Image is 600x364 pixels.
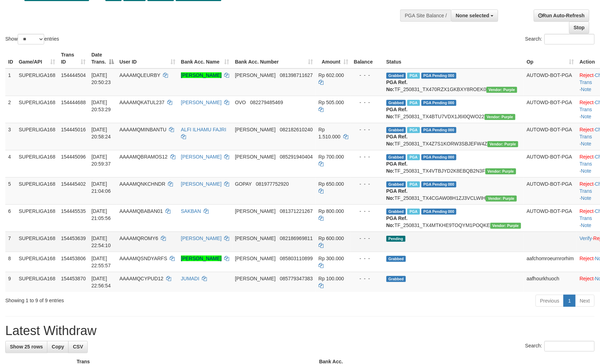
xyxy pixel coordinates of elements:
[5,68,16,96] td: 1
[235,154,276,160] span: [PERSON_NAME]
[16,272,58,292] td: SUPERLIGA168
[575,295,595,307] a: Next
[354,208,381,215] div: - - -
[5,204,16,232] td: 6
[386,73,406,79] span: Grabbed
[181,276,199,281] a: JUMADI
[16,150,58,177] td: SUPERLIGA168
[407,100,420,106] span: Marked by aafsoycanthlai
[407,154,420,160] span: Marked by aafheankoy
[120,276,163,281] span: AAAAMQCYPUD12
[386,188,408,201] b: PGA Ref. No:
[178,48,232,68] th: Bank Acc. Name: activate to sort column ascending
[16,252,58,272] td: SUPERLIGA168
[52,344,64,350] span: Copy
[354,180,381,187] div: - - -
[280,154,313,160] span: Copy 085291940404 to clipboard
[92,100,111,112] span: [DATE] 20:53:29
[256,181,289,187] span: Copy 081977752920 to clipboard
[421,73,457,79] span: PGA Pending
[488,141,518,147] span: Vendor URL: https://trx4.1velocity.biz
[16,68,58,96] td: SUPERLIGA168
[580,154,594,160] a: Reject
[451,10,498,22] button: None selected
[5,34,59,44] label: Show entries
[386,256,406,262] span: Grabbed
[456,13,489,18] span: None selected
[16,232,58,252] td: SUPERLIGA168
[386,127,406,133] span: Grabbed
[181,256,222,261] a: [PERSON_NAME]
[407,73,420,79] span: Marked by aafounsreynich
[16,48,58,68] th: Game/API: activate to sort column ascending
[120,256,167,261] span: AAAAMQSNDYARFS
[524,150,577,177] td: AUTOWD-BOT-PGA
[354,275,381,282] div: - - -
[581,168,592,174] a: Note
[235,100,246,105] span: OVO
[117,48,178,68] th: User ID: activate to sort column ascending
[235,256,276,261] span: [PERSON_NAME]
[524,204,577,232] td: AUTOWD-BOT-PGA
[5,341,47,353] a: Show 25 rows
[181,154,222,160] a: [PERSON_NAME]
[120,235,158,241] span: AAAAMQROMY6
[580,72,594,78] a: Reject
[120,127,167,132] span: AAAAMQMINBANTU
[5,150,16,177] td: 4
[490,223,521,229] span: Vendor URL: https://trx4.1velocity.biz
[580,100,594,105] a: Reject
[486,196,517,202] span: Vendor URL: https://trx4.1velocity.biz
[61,235,86,241] span: 154453639
[235,72,276,78] span: [PERSON_NAME]
[5,324,595,338] h1: Latest Withdraw
[235,208,276,214] span: [PERSON_NAME]
[386,215,408,228] b: PGA Ref. No:
[120,181,165,187] span: AAAAMQNKCHNDR
[280,235,313,241] span: Copy 082186969811 to clipboard
[120,154,168,160] span: AAAAMQBRAMOS12
[581,141,592,147] a: Note
[235,235,276,241] span: [PERSON_NAME]
[5,123,16,150] td: 3
[319,208,344,214] span: Rp 800.000
[61,100,86,105] span: 154444688
[181,181,222,187] a: [PERSON_NAME]
[16,96,58,123] td: SUPERLIGA168
[92,154,111,167] span: [DATE] 20:59:37
[581,195,592,201] a: Note
[384,96,524,123] td: TF_250831_TX4BTU7VDX1J6I0QWO22
[421,100,457,106] span: PGA Pending
[354,153,381,160] div: - - -
[421,181,457,187] span: PGA Pending
[250,100,283,105] span: Copy 082279485469 to clipboard
[534,10,589,22] a: Run Auto-Refresh
[120,72,161,78] span: AAAAMQLEURBY
[580,235,592,241] a: Verify
[525,34,595,44] label: Search:
[525,341,595,352] label: Search:
[354,126,381,133] div: - - -
[5,177,16,204] td: 5
[421,209,457,215] span: PGA Pending
[384,177,524,204] td: TF_250831_TX4CGAW08H1ZJ3VCLWIH
[524,252,577,272] td: aafchomroeurnrorhim
[235,127,276,132] span: [PERSON_NAME]
[16,204,58,232] td: SUPERLIGA168
[384,48,524,68] th: Status
[280,276,313,281] span: Copy 085779347383 to clipboard
[580,276,594,281] a: Reject
[544,341,595,352] input: Search:
[5,48,16,68] th: ID
[569,22,589,34] a: Stop
[485,114,515,120] span: Vendor URL: https://trx4.1velocity.biz
[181,235,222,241] a: [PERSON_NAME]
[319,72,344,78] span: Rp 602.000
[580,256,594,261] a: Reject
[280,127,313,132] span: Copy 082182610240 to clipboard
[580,208,594,214] a: Reject
[421,154,457,160] span: PGA Pending
[351,48,384,68] th: Balance
[5,272,16,292] td: 9
[92,235,111,248] span: [DATE] 22:54:10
